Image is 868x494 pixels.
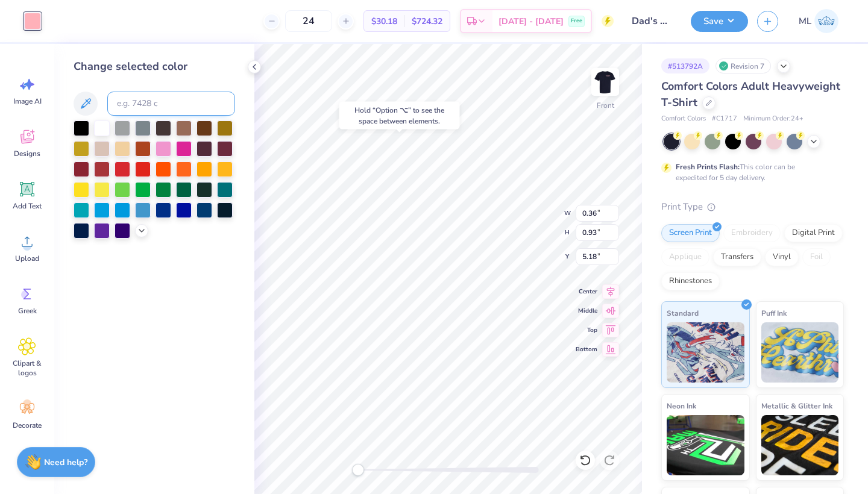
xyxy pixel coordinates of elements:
span: Upload [15,254,39,263]
span: Bottom [576,345,597,354]
span: Top [576,325,597,335]
span: Clipart & logos [7,358,47,378]
strong: Fresh Prints Flash: [676,162,740,172]
img: Front [593,70,617,94]
div: Foil [802,248,831,266]
div: Change selected color [74,58,235,75]
div: Front [597,100,614,111]
span: Comfort Colors [661,114,706,124]
span: Image AI [13,96,42,106]
div: Print Type [661,200,844,214]
div: # 513792A [661,58,709,73]
div: Screen Print [661,224,720,242]
strong: Need help? [44,457,87,468]
span: Neon Ink [667,399,696,412]
div: Revision 7 [715,58,771,73]
div: Embroidery [723,224,781,242]
span: Middle [576,306,597,316]
button: Save [691,11,748,32]
img: Puff Ink [761,322,839,383]
div: Vinyl [765,248,799,266]
span: Decorate [13,421,42,430]
div: Digital Print [784,224,843,242]
span: [DATE] - [DATE] [498,15,564,28]
span: Metallic & Glitter Ink [761,399,832,412]
span: ML [799,14,811,28]
img: Neon Ink [667,415,744,475]
div: This color can be expedited for 5 day delivery. [676,161,824,183]
img: Mallie Lahman [814,9,838,33]
span: Greek [18,306,37,316]
div: Rhinestones [661,272,720,290]
div: Applique [661,248,709,266]
span: Free [571,17,582,25]
span: # C1717 [712,114,737,124]
img: Metallic & Glitter Ink [761,415,839,475]
img: Standard [667,322,744,383]
span: $30.18 [371,15,397,28]
span: Designs [14,149,40,158]
input: Untitled Design [623,9,682,33]
div: Hold “Option ⌥” to see the space between elements. [339,102,460,130]
span: Center [576,287,597,296]
span: Comfort Colors Adult Heavyweight T-Shirt [661,79,840,110]
span: Standard [667,307,699,319]
div: Accessibility label [352,464,364,476]
span: $724.32 [412,15,442,28]
span: Add Text [13,201,42,211]
input: e.g. 7428 c [107,92,235,116]
div: Transfers [713,248,761,266]
span: Minimum Order: 24 + [743,114,804,124]
a: ML [793,9,844,33]
span: Puff Ink [761,307,787,319]
input: – – [285,10,332,32]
